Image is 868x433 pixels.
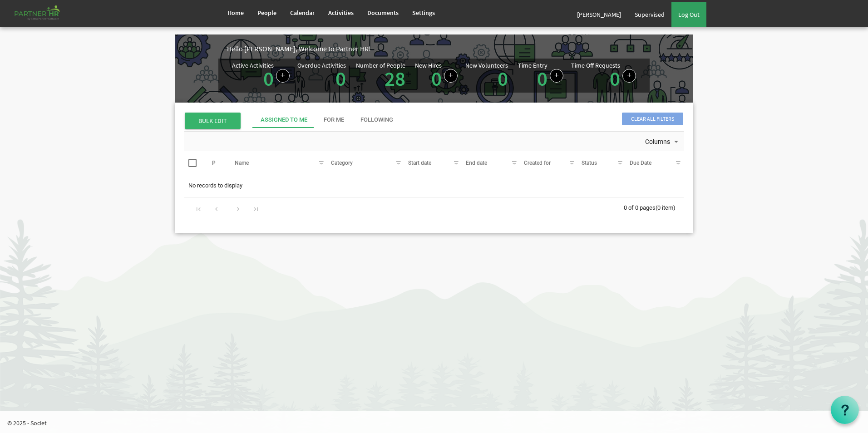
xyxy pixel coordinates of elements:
span: Clear all filters [622,113,683,125]
span: People [257,9,276,17]
div: Columns [643,132,682,151]
div: People hired in the last 7 days [415,62,458,89]
span: P [212,160,216,166]
div: Active Activities [232,62,274,69]
span: (0 item) [656,204,676,211]
span: BULK EDIT [185,113,241,129]
span: Home [227,9,244,17]
div: Total number of active people in Partner HR [356,62,408,89]
a: Create a new Activity [276,69,290,83]
span: Settings [412,9,435,17]
td: No records to display [184,177,684,194]
div: Activities assigned to you for which the Due Date is passed [297,62,348,89]
a: [PERSON_NAME] [570,2,628,27]
div: New Volunteers [465,62,508,69]
div: Go to previous page [210,202,222,215]
span: Calendar [290,9,315,17]
a: 0 [335,66,346,91]
a: 0 [431,66,442,91]
a: Log hours [550,69,563,83]
div: Assigned To Me [261,116,307,124]
a: Add new person to Partner HR [444,69,458,83]
div: Go to next page [232,202,244,215]
div: Number of active Activities in Partner HR [232,62,290,89]
div: Go to first page [192,202,205,215]
div: Overdue Activities [297,62,346,69]
span: Category [331,160,353,166]
span: Columns [644,136,671,148]
a: Supervised [628,2,671,27]
div: New Hires [415,62,442,69]
button: Columns [643,136,682,148]
div: Following [360,116,393,124]
div: Number of active time off requests [571,62,636,89]
a: 0 [610,66,620,91]
span: End date [466,160,487,166]
div: Time Off Requests [571,62,620,69]
span: Name [235,160,249,166]
span: Supervised [635,10,665,19]
span: Start date [408,160,431,166]
div: Volunteer hired in the last 7 days [465,62,510,89]
a: Log Out [671,2,706,27]
div: Number of Time Entries [518,62,563,89]
div: Go to last page [250,202,262,215]
span: Documents [367,9,399,17]
div: 0 of 0 pages (0 item) [624,197,684,216]
span: 0 of 0 pages [624,204,656,211]
span: Created for [524,160,551,166]
a: 0 [263,66,274,91]
div: Hello [PERSON_NAME], Welcome to Partner HR! [227,44,693,54]
p: © 2025 - Societ [7,418,868,428]
span: Due Date [630,160,651,166]
div: Time Entry [518,62,547,69]
a: 28 [385,66,405,91]
a: Create a new time off request [622,69,636,83]
div: Number of People [356,62,405,69]
a: 0 [498,66,508,91]
div: For Me [324,116,344,124]
a: 0 [537,66,547,91]
div: tab-header [252,112,752,128]
span: Activities [328,9,354,17]
span: Status [582,160,597,166]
